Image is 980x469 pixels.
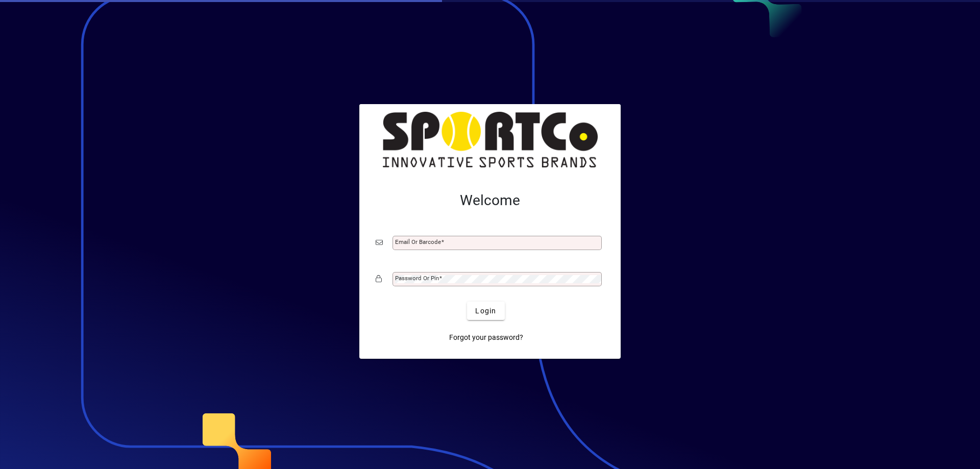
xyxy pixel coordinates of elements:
h2: Welcome [376,192,604,209]
span: Login [475,306,496,316]
a: Forgot your password? [445,328,527,347]
mat-label: Email or Barcode [395,238,441,245]
mat-label: Password or Pin [395,275,439,282]
button: Login [467,302,504,320]
span: Forgot your password? [449,332,523,343]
